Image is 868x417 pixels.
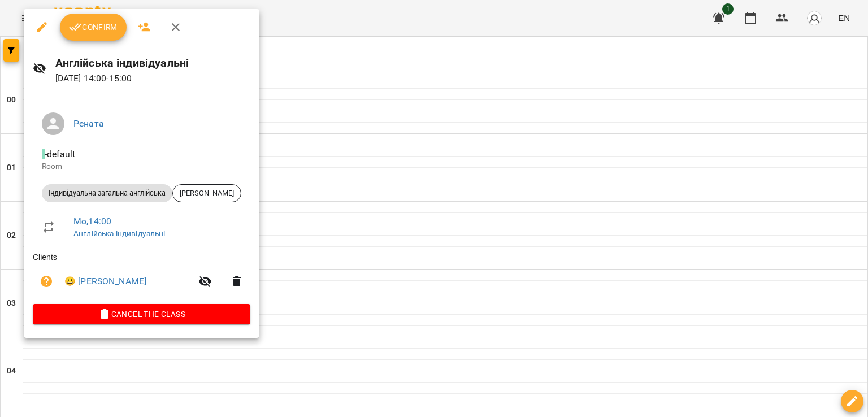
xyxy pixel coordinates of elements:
h6: Англійська індивідуальні [55,54,250,72]
span: Cancel the class [42,307,241,321]
button: Cancel the class [33,304,250,324]
p: [DATE] 14:00 - 15:00 [55,72,250,85]
a: Рената [73,118,104,129]
a: 😀 [PERSON_NAME] [64,275,146,288]
button: Confirm [60,14,127,41]
a: Mo , 14:00 [73,216,111,227]
p: Room [42,161,241,172]
a: Англійська індивідуальні [73,229,166,238]
div: [PERSON_NAME] [172,184,241,202]
button: Unpaid. Bill the attendance? [33,268,60,295]
span: [PERSON_NAME] [173,188,241,198]
span: Confirm [69,20,118,34]
span: Індивідуальна загальна англійська [42,188,172,198]
span: - default [42,149,77,159]
ul: Clients [33,251,250,304]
